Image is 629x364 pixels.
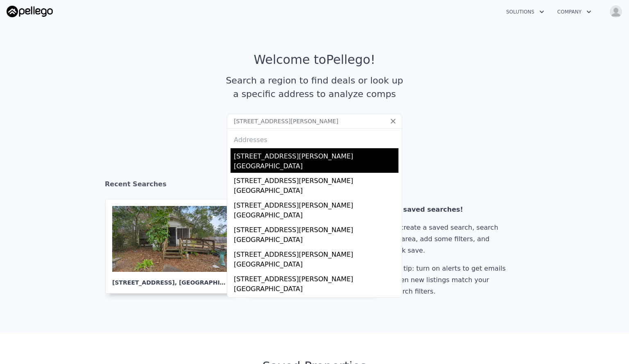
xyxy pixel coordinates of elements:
[234,148,398,161] div: [STREET_ADDRESS][PERSON_NAME]
[234,222,398,235] div: [STREET_ADDRESS][PERSON_NAME]
[234,173,398,186] div: [STREET_ADDRESS][PERSON_NAME]
[105,173,524,199] div: Recent Searches
[223,74,406,101] div: Search a region to find deals or look up a specific address to analyze comps
[551,5,598,19] button: Company
[234,284,398,296] div: [GEOGRAPHIC_DATA]
[7,6,53,17] img: Pellego
[234,197,398,210] div: [STREET_ADDRESS][PERSON_NAME]
[112,272,229,287] div: [STREET_ADDRESS] , [GEOGRAPHIC_DATA]
[500,5,551,19] button: Solutions
[234,235,398,246] div: [GEOGRAPHIC_DATA]
[234,271,398,284] div: [STREET_ADDRESS][PERSON_NAME]
[391,204,509,215] div: No saved searches!
[227,114,402,129] input: Search an address or region...
[234,296,398,309] div: [STREET_ADDRESS][PERSON_NAME]
[231,129,398,148] div: Addresses
[391,222,509,256] div: To create a saved search, search an area, add some filters, and click save.
[254,52,376,67] div: Welcome to Pellego !
[234,260,398,271] div: [GEOGRAPHIC_DATA]
[391,263,509,297] div: Pro tip: turn on alerts to get emails when new listings match your search filters.
[234,210,398,222] div: [GEOGRAPHIC_DATA]
[234,161,398,173] div: [GEOGRAPHIC_DATA]
[105,199,243,294] a: [STREET_ADDRESS], [GEOGRAPHIC_DATA]
[234,246,398,260] div: [STREET_ADDRESS][PERSON_NAME]
[234,186,398,197] div: [GEOGRAPHIC_DATA]
[609,5,622,18] img: avatar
